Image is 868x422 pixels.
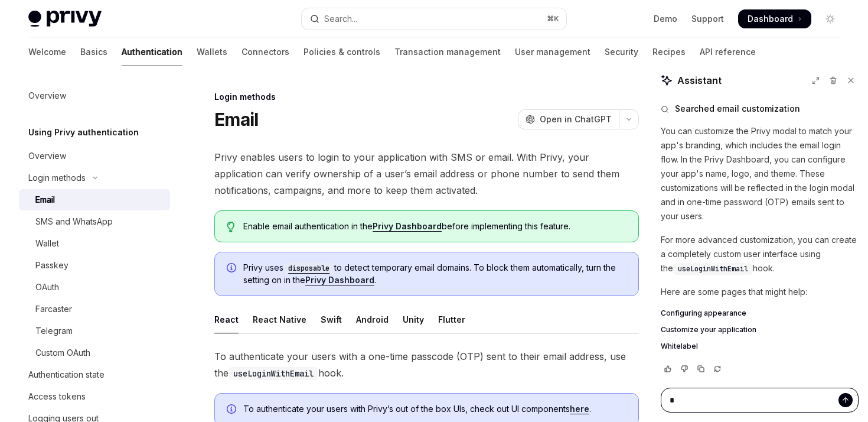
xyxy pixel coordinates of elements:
[19,277,170,298] a: OAuth
[605,38,638,66] a: Security
[35,302,72,316] div: Farcaster
[28,368,105,382] div: Authentication state
[540,113,612,125] span: Open in ChatGPT
[305,275,374,285] a: Privy Dashboard
[661,285,859,299] p: Here are some pages that might help:
[197,38,227,66] a: Wallets
[35,346,90,360] div: Custom OAuth
[700,38,756,66] a: API reference
[373,221,442,232] a: Privy Dashboard
[19,145,170,167] a: Overview
[661,233,859,275] p: For more advanced customization, you can create a completely custom user interface using the hook.
[35,280,59,294] div: OAuth
[677,73,722,87] span: Assistant
[214,109,258,130] h1: Email
[214,91,639,103] div: Login methods
[675,103,800,115] span: Searched email customization
[748,13,793,25] span: Dashboard
[122,38,182,66] a: Authentication
[243,220,626,232] span: Enable email authentication in the before implementing this feature.
[661,388,859,413] textarea: Ask a question...
[214,348,639,381] span: To authenticate your users with a one-time passcode (OTP) sent to their email address, use the hook.
[19,320,170,342] a: Telegram
[838,393,853,407] button: Send message
[227,263,239,275] svg: Info
[242,38,289,66] a: Connectors
[19,364,170,385] a: Authentication state
[229,367,318,380] code: useLoginWithEmail
[710,363,725,375] button: Reload last chat
[28,171,86,185] div: Login methods
[661,342,698,351] span: Whitelabel
[243,262,626,286] span: Privy uses to detect temporary email domains. To block them automatically, turn the setting on in...
[661,103,859,115] button: Searched email customization
[19,167,170,189] button: Toggle Login methods section
[283,262,334,274] code: disposable
[28,149,66,163] div: Overview
[515,38,590,66] a: User management
[214,149,639,199] span: Privy enables users to login to your application with SMS or email. With Privy, your application ...
[227,222,235,232] svg: Tip
[28,11,102,27] img: light logo
[661,309,746,318] span: Configuring appearance
[661,325,756,335] span: Customize your application
[324,12,357,26] div: Search...
[80,38,107,66] a: Basics
[678,264,748,274] span: useLoginWithEmail
[518,109,619,129] button: Open in ChatGPT
[304,38,380,66] a: Policies & controls
[19,386,170,407] a: Access tokens
[691,13,724,25] a: Support
[654,13,677,25] a: Demo
[547,14,559,24] span: ⌘ K
[28,389,86,404] div: Access tokens
[403,306,424,333] div: Unity
[677,363,691,375] button: Vote that response was not good
[661,363,675,375] button: Vote that response was good
[652,38,686,66] a: Recipes
[283,262,334,272] a: disposable
[661,124,859,223] p: You can customize the Privy modal to match your app's branding, which includes the email login fl...
[661,309,859,318] a: Configuring appearance
[253,306,306,333] div: React Native
[35,324,73,338] div: Telegram
[19,189,170,210] a: Email
[19,255,170,276] a: Passkey
[35,236,59,251] div: Wallet
[28,125,139,139] h5: Using Privy authentication
[321,306,342,333] div: Swift
[19,342,170,363] a: Custom OAuth
[821,9,840,28] button: Toggle dark mode
[738,9,811,28] a: Dashboard
[661,325,859,335] a: Customize your application
[694,363,708,375] button: Copy chat response
[19,298,170,320] a: Farcaster
[214,306,239,333] div: React
[438,306,465,333] div: Flutter
[302,8,566,30] button: Open search
[35,193,55,207] div: Email
[19,85,170,106] a: Overview
[19,233,170,254] a: Wallet
[35,215,113,229] div: SMS and WhatsApp
[28,38,66,66] a: Welcome
[661,342,859,351] a: Whitelabel
[35,258,68,272] div: Passkey
[28,89,66,103] div: Overview
[19,211,170,232] a: SMS and WhatsApp
[356,306,389,333] div: Android
[394,38,501,66] a: Transaction management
